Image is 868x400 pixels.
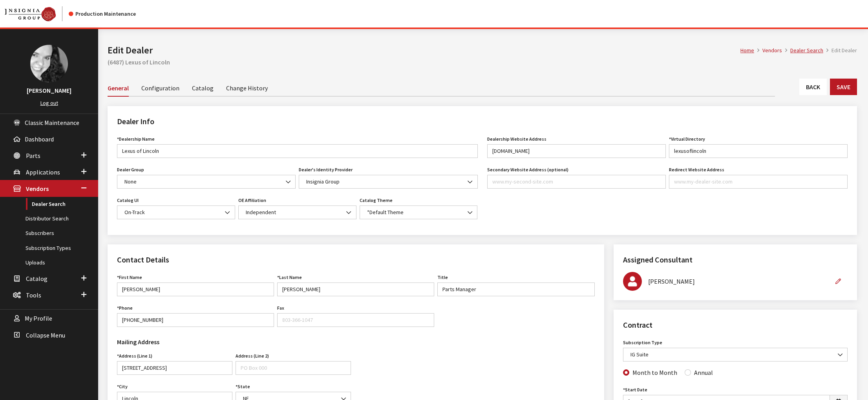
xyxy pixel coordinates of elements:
[236,352,269,360] label: Address (Line 2)
[30,45,68,83] img: Khrystal Dorton
[623,386,647,393] label: Start Date
[829,275,848,288] button: Edit Assigned Consultant
[26,275,48,283] span: Catalog
[117,313,274,327] input: 888-579-4458
[117,274,142,281] label: First Name
[669,136,705,143] label: *Virtual Directory
[25,315,52,323] span: My Profile
[754,46,782,55] li: Vendors
[669,166,724,173] label: Redirect Website Address
[117,175,296,189] span: None
[830,79,857,95] button: Save
[632,368,677,377] label: Month to Month
[108,57,857,67] h2: (6487) Lexus of Lincoln
[487,136,546,143] label: Dealership Website Address
[823,46,857,55] li: Edit Dealer
[69,10,136,18] div: Production Maintenance
[8,86,90,95] h3: [PERSON_NAME]
[238,197,266,204] label: OE Affiliation
[360,206,478,219] span: *Default Theme
[26,168,60,176] span: Applications
[277,283,434,296] input: Doe
[40,99,58,106] a: Log out
[623,339,662,346] label: Subscription Type
[437,283,594,296] input: Manager
[277,274,302,281] label: Last Name
[26,152,40,160] span: Parts
[141,79,179,96] a: Configuration
[360,197,393,204] label: Catalog Theme
[299,166,353,173] label: Dealer's Identity Provider
[117,136,155,143] label: *Dealership Name
[277,313,434,327] input: 803-366-1047
[5,6,69,21] a: Insignia Group logo
[226,79,268,96] a: Change History
[277,305,284,312] label: Fax
[236,361,351,375] input: PO Box 000
[628,350,842,359] span: IG Suite
[117,283,274,296] input: John
[192,79,214,96] a: Catalog
[487,166,568,173] label: Secondary Website Address (optional)
[25,135,54,143] span: Dashboard
[117,337,351,347] h3: Mailing Address
[5,7,56,21] img: Catalog Maintenance
[623,319,848,331] h2: Contract
[122,208,230,217] span: On-Track
[623,272,642,291] img: Roger Schmidt
[236,383,250,390] label: State
[26,291,41,299] span: Tools
[740,47,754,54] a: Home
[117,206,235,219] span: On-Track
[25,119,79,127] span: Classic Maintenance
[694,368,713,377] label: Annual
[623,348,848,361] span: IG Suite
[648,277,829,286] div: [PERSON_NAME]
[669,144,848,158] input: site-name
[799,79,827,95] a: Back
[623,254,848,266] h2: Assigned Consultant
[117,116,848,127] h2: Dealer Info
[117,166,144,173] label: Dealer Group
[117,254,595,266] h2: Contact Details
[669,175,848,189] input: www.my-dealer-site.com
[117,361,232,375] input: 153 South Oakland Avenue
[108,43,740,57] h1: Edit Dealer
[122,178,291,186] span: None
[304,178,472,186] span: Insignia Group
[487,144,666,158] input: www.my-dealer-site.com
[487,175,666,189] input: www.my-second-site.com
[790,47,823,54] a: Dealer Search
[26,331,65,339] span: Collapse Menu
[243,208,351,217] span: Independent
[117,197,139,204] label: Catalog UI
[365,208,473,217] span: *Default Theme
[117,352,152,360] label: Address (Line 1)
[117,144,478,158] input: My Dealer
[437,274,448,281] label: Title
[299,175,477,189] span: Insignia Group
[26,185,49,193] span: Vendors
[108,79,129,97] a: General
[117,383,128,390] label: City
[238,206,356,219] span: Independent
[117,305,133,312] label: Phone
